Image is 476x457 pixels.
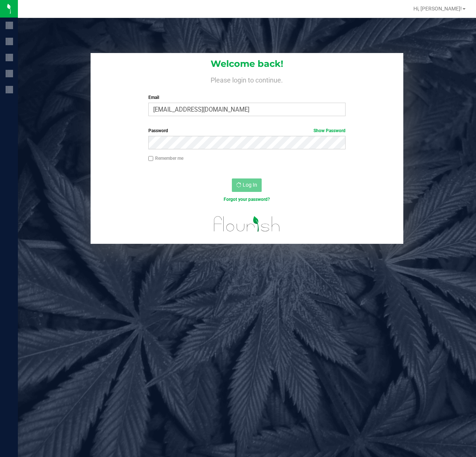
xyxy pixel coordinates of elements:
[148,156,154,161] input: Remember me
[232,178,262,192] button: Log In
[148,155,183,162] label: Remember me
[91,59,403,69] h1: Welcome back!
[208,211,286,237] img: flourish_logo.svg
[413,6,462,12] span: Hi, [PERSON_NAME]!
[148,94,346,101] label: Email
[243,182,257,188] span: Log In
[91,75,403,84] h4: Please login to continue.
[148,128,168,133] span: Password
[313,128,346,133] a: Show Password
[224,197,270,202] a: Forgot your password?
